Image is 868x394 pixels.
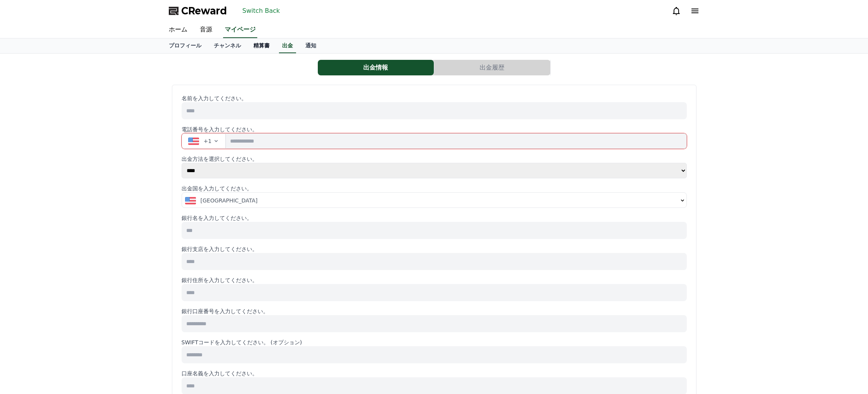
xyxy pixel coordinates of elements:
span: CReward [181,5,227,17]
p: 銀行支店を入力してください。 [182,245,687,253]
a: 通知 [299,38,322,53]
a: 出金 [279,38,296,53]
p: 電話番号を入力してください。 [182,126,687,133]
p: 銀行名を入力してください。 [182,214,687,222]
a: マイページ [223,22,257,38]
span: [GEOGRAPHIC_DATA] [201,197,258,204]
a: CReward [169,5,227,17]
a: ホーム [163,22,194,38]
a: チャンネル [208,38,247,53]
p: 銀行住所を入力してください。 [182,276,687,284]
button: Switch Back [239,5,283,17]
span: +1 [204,137,212,145]
a: 出金履歴 [434,60,551,75]
p: 名前を入力してください。 [182,94,687,102]
p: 銀行口座番号を入力してください。 [182,307,687,315]
p: SWIFTコードを入力してください。 (オプション) [182,338,687,346]
button: 出金履歴 [434,60,550,75]
a: 音源 [194,22,218,38]
p: 出金国を入力してください。 [182,185,687,192]
p: 出金方法を選択してください。 [182,155,687,163]
a: プロフィール [163,38,208,53]
a: 出金情報 [318,60,434,75]
button: 出金情報 [318,60,434,75]
a: 精算書 [247,38,276,53]
p: 口座名義を入力してください。 [182,370,687,377]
